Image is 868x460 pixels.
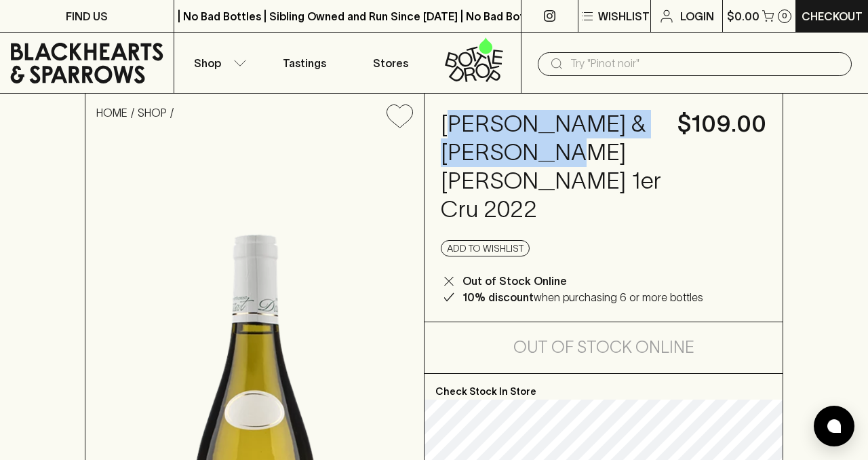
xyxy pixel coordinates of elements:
h5: Out of Stock Online [513,337,694,358]
p: Wishlist [598,8,650,24]
p: Checkout [802,8,863,24]
a: SHOP [138,107,167,119]
a: HOME [96,107,127,119]
p: 0 [782,12,787,20]
h4: [PERSON_NAME] & [PERSON_NAME] [PERSON_NAME] 1er Cru 2022 [441,110,661,224]
button: Add to wishlist [381,99,418,134]
p: $0.00 [727,8,759,24]
p: Shop [194,55,221,71]
p: when purchasing 6 or more bottles [462,289,703,305]
p: Login [680,8,714,24]
button: Add to wishlist [441,240,530,256]
input: Try "Pinot noir" [570,53,841,75]
a: Stores [348,33,435,93]
p: Check Stock In Store [425,374,783,400]
p: FIND US [66,8,108,24]
a: Tastings [261,33,348,93]
img: bubble-icon [827,419,841,433]
p: Tastings [283,55,326,71]
b: 10% discount [462,291,534,303]
p: Out of Stock Online [462,273,567,289]
button: Shop [174,33,261,93]
p: Stores [373,55,408,71]
h4: $109.00 [677,110,766,138]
